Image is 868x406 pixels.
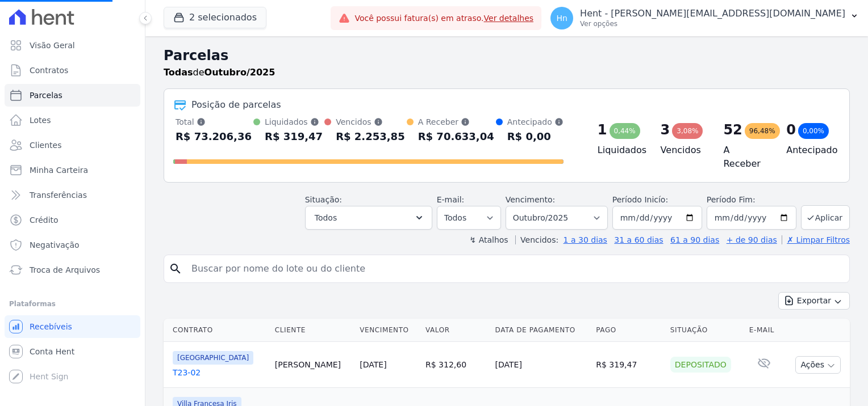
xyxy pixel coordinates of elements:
span: Lotes [30,115,51,126]
div: 3,08% [672,123,703,139]
h4: A Receber [723,143,768,171]
div: R$ 0,00 [507,128,564,146]
label: E-mail: [437,195,465,204]
div: 0,00% [798,123,829,139]
span: Clientes [30,139,61,151]
div: R$ 319,47 [265,128,323,146]
div: Plataformas [9,297,136,311]
th: Contrato [164,319,270,342]
th: E-mail [745,319,783,342]
i: search [169,262,182,276]
span: Visão Geral [30,40,75,51]
a: + de 90 dias [727,235,777,244]
a: Contratos [5,59,140,82]
span: Troca de Arquivos [30,264,100,276]
div: A Receber [418,116,494,128]
a: Minha Carteira [5,159,140,181]
label: Situação: [305,195,342,204]
label: ↯ Atalhos [469,235,508,244]
label: Período Inicío: [612,195,668,204]
a: Lotes [5,109,140,132]
span: Todos [315,211,337,225]
label: Vencidos: [515,235,558,244]
button: Aplicar [801,205,850,230]
h4: Vencidos [661,143,706,157]
p: Ver opções [580,19,845,28]
td: R$ 312,60 [421,342,491,388]
input: Buscar por nome do lote ou do cliente [185,257,845,280]
span: Você possui fatura(s) em atraso. [354,12,533,24]
h2: Parcelas [164,45,850,66]
th: Situação [666,319,745,342]
span: Hn [556,14,567,22]
label: Período Fim: [707,194,796,206]
a: Transferências [5,184,140,206]
td: [PERSON_NAME] [270,342,356,388]
div: Antecipado [507,116,564,128]
a: Ver detalhes [484,14,534,23]
button: 2 selecionados [164,7,266,28]
a: 31 a 60 dias [614,235,663,244]
label: Vencimento: [506,195,555,204]
div: 3 [661,121,670,139]
th: Valor [421,319,491,342]
span: Transferências [30,189,87,201]
a: 1 a 30 dias [564,235,607,244]
th: Pago [591,319,666,342]
strong: Outubro/2025 [205,67,276,78]
h4: Liquidados [598,143,642,157]
div: Posição de parcelas [191,98,281,112]
a: Negativação [5,234,140,256]
p: de [164,66,275,79]
div: 52 [723,121,742,139]
div: 0 [786,121,796,139]
span: Negativação [30,239,80,251]
strong: Todas [164,67,193,78]
a: Conta Hent [5,340,140,363]
button: Exportar [778,292,850,310]
a: [DATE] [360,360,386,369]
div: 96,48% [745,123,780,139]
td: R$ 319,47 [591,342,666,388]
span: Minha Carteira [30,164,88,176]
a: 61 a 90 dias [670,235,719,244]
button: Ações [795,356,841,374]
a: Crédito [5,209,140,231]
a: Parcelas [5,84,140,107]
div: 1 [598,121,607,139]
span: Recebíveis [30,321,72,332]
th: Cliente [270,319,356,342]
th: Data de Pagamento [491,319,592,342]
button: Todos [305,206,432,230]
td: [DATE] [491,342,592,388]
div: Total [176,116,252,128]
h4: Antecipado [786,143,831,157]
span: Contratos [30,65,68,76]
a: Visão Geral [5,34,140,57]
span: Parcelas [30,90,62,101]
th: Vencimento [355,319,421,342]
button: Hn Hent - [PERSON_NAME][EMAIL_ADDRESS][DOMAIN_NAME] Ver opções [541,2,868,34]
a: Recebíveis [5,315,140,338]
a: ✗ Limpar Filtros [782,235,850,244]
div: R$ 73.206,36 [176,128,252,146]
div: Liquidados [265,116,323,128]
div: Vencidos [336,116,404,128]
div: R$ 2.253,85 [336,128,404,146]
div: Depositado [670,357,731,373]
span: Crédito [30,214,59,226]
a: T23-02 [173,367,266,378]
div: 0,44% [610,123,640,139]
a: Clientes [5,134,140,157]
span: Conta Hent [30,346,74,357]
p: Hent - [PERSON_NAME][EMAIL_ADDRESS][DOMAIN_NAME] [580,8,845,19]
span: [GEOGRAPHIC_DATA] [173,351,253,365]
div: R$ 70.633,04 [418,128,494,146]
a: Troca de Arquivos [5,259,140,281]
